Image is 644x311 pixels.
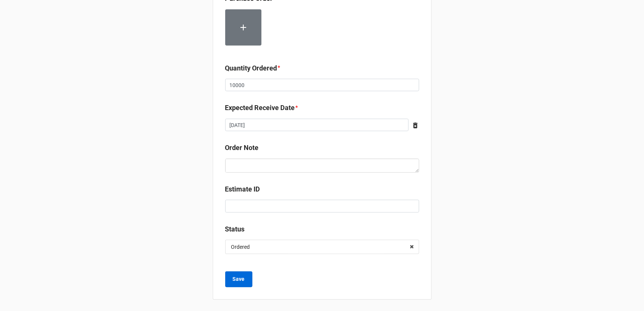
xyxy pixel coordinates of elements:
[225,63,277,74] label: Quantity Ordered
[233,275,245,283] b: Save
[225,224,245,234] label: Status
[225,184,260,195] label: Estimate ID
[231,244,250,250] div: Ordered
[225,142,259,153] label: Order Note
[225,103,295,113] label: Expected Receive Date
[225,119,409,132] input: Date
[225,271,252,287] button: Save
